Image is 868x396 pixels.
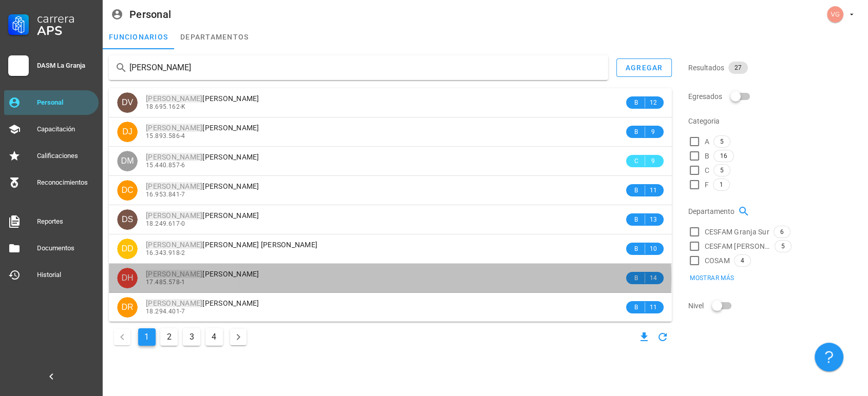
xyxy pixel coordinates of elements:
span: DS [122,209,133,230]
span: 9 [649,156,657,166]
span: DV [122,92,133,113]
button: Mostrar más [683,271,741,285]
span: 10 [649,244,657,254]
span: 13 [649,214,657,225]
span: B [632,127,640,137]
a: funcionarios [103,25,174,49]
button: Página siguiente [230,329,247,345]
div: Historial [37,271,95,279]
button: Ir a la página 3 [183,328,200,346]
div: Personal [37,98,95,107]
span: F [705,180,709,190]
input: Buscar funcionarios… [129,60,588,76]
div: Documentos [37,244,95,252]
span: [PERSON_NAME] [146,124,259,132]
span: 16 [720,150,727,162]
span: B [632,302,640,312]
span: 5 [720,165,724,176]
a: Reportes [4,209,99,234]
mark: [PERSON_NAME] [146,182,202,190]
span: 9 [649,127,657,137]
div: Personal [129,9,171,20]
div: agregar [625,64,663,72]
div: Reconocimientos [37,179,95,187]
span: 4 [741,255,744,266]
span: [PERSON_NAME] [146,182,259,190]
div: avatar [117,151,138,171]
button: Ir a la página 2 [160,328,178,346]
a: Historial [4,263,99,287]
span: DR [121,297,133,318]
span: B [632,244,640,254]
span: 11 [649,185,657,195]
span: C [632,156,640,166]
div: Capacitación [37,125,95,133]
span: 11 [649,302,657,312]
mark: [PERSON_NAME] [146,299,202,307]
nav: Navegación de paginación [109,326,252,348]
span: 16.953.841-7 [146,191,185,198]
span: Mostrar más [689,274,734,282]
div: Departamento [688,199,862,224]
button: agregar [616,58,672,77]
mark: [PERSON_NAME] [146,124,202,132]
div: avatar [117,92,138,113]
span: B [632,273,640,283]
span: [PERSON_NAME] [146,299,259,307]
span: [PERSON_NAME] [PERSON_NAME] [146,241,317,249]
div: Categoria [688,109,862,133]
span: 5 [781,241,785,252]
span: DJ [122,122,133,142]
div: avatar [117,239,138,259]
a: departamentos [174,25,255,49]
div: avatar [117,268,138,288]
span: 12 [649,97,657,108]
a: Personal [4,90,99,115]
div: avatar [117,209,138,230]
mark: [PERSON_NAME] [146,270,202,278]
span: DC [121,180,133,201]
span: 1 [720,179,723,190]
div: APS [37,25,95,37]
div: avatar [117,297,138,318]
button: Página actual, página 1 [138,328,156,346]
span: B [632,97,640,108]
span: [PERSON_NAME] [146,270,259,278]
mark: [PERSON_NAME] [146,211,202,220]
span: B [632,185,640,195]
span: 18.294.401-7 [146,308,185,315]
span: DD [121,239,133,259]
span: 18.249.617-0 [146,220,185,227]
span: COSAM [705,255,730,266]
div: DASM La Granja [37,62,95,70]
a: Calificaciones [4,144,99,168]
span: 6 [780,226,784,237]
span: 14 [649,273,657,283]
button: Ir a la página 4 [205,328,223,346]
div: avatar [117,122,138,142]
span: 16.343.918-2 [146,249,185,256]
span: DH [121,268,133,288]
div: avatar [827,6,843,23]
span: CESFAM Granja Sur [705,227,769,237]
span: B [705,151,709,161]
span: 17.485.578-1 [146,279,185,286]
span: [PERSON_NAME] [146,94,259,103]
div: avatar [117,180,138,201]
span: 27 [734,62,742,74]
span: [PERSON_NAME] [146,211,259,220]
mark: [PERSON_NAME] [146,153,202,161]
a: Reconocimientos [4,170,99,195]
mark: [PERSON_NAME] [146,241,202,249]
span: [PERSON_NAME] [146,153,259,161]
div: Calificaciones [37,152,95,160]
mark: [PERSON_NAME] [146,94,202,103]
span: B [632,214,640,225]
a: Capacitación [4,117,99,142]
span: 18.695.162-K [146,103,186,110]
span: CESFAM [PERSON_NAME] [705,241,770,251]
span: 15.893.586-4 [146,132,185,140]
div: Carrera [37,12,95,25]
span: C [705,165,709,175]
span: DM [121,151,134,171]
